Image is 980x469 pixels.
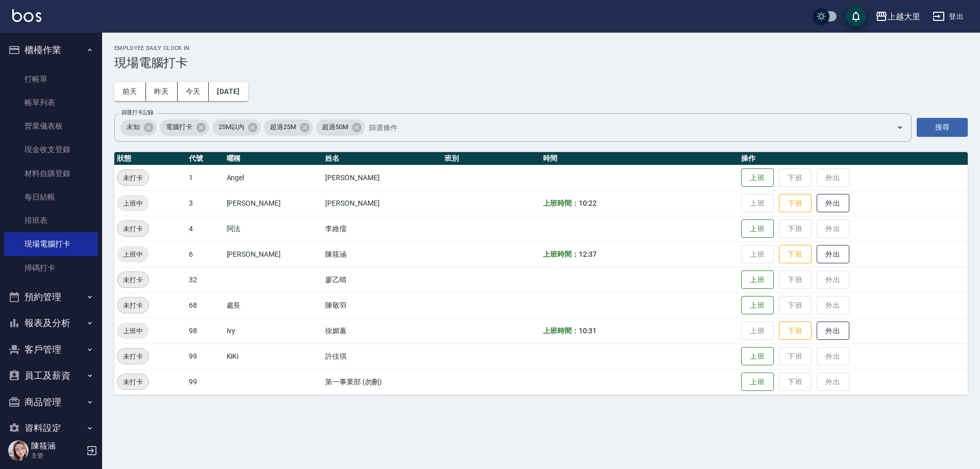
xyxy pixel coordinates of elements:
span: 上班中 [117,249,149,260]
a: 排班表 [4,209,98,232]
span: 超過50M [316,122,354,132]
th: 時間 [541,152,738,165]
div: 電腦打卡 [160,119,209,136]
img: Logo [12,9,41,22]
td: 許佳琪 [323,343,442,369]
button: 上班 [741,219,774,238]
span: 未打卡 [117,224,149,234]
span: 未打卡 [117,377,149,387]
button: 櫃檯作業 [4,37,98,63]
span: 電腦打卡 [160,122,199,132]
th: 代號 [186,152,224,165]
button: 登出 [928,7,968,26]
div: 25M以內 [212,119,261,136]
span: 10:22 [579,199,597,207]
a: 打帳單 [4,67,98,91]
button: 外出 [817,194,849,213]
button: 資料設定 [4,415,98,441]
button: 下班 [779,245,812,264]
button: [DATE] [209,82,248,101]
a: 材料自購登錄 [4,162,98,185]
span: 上班中 [117,326,149,336]
button: 外出 [817,322,849,340]
a: 現金收支登錄 [4,138,98,161]
button: 上越大里 [871,6,924,27]
td: [PERSON_NAME] [224,190,323,216]
td: Ivy [224,318,323,343]
td: [PERSON_NAME] [323,165,442,190]
td: [PERSON_NAME] [224,241,323,267]
td: 廖乙晴 [323,267,442,292]
td: 處長 [224,292,323,318]
td: 阿法 [224,216,323,241]
th: 暱稱 [224,152,323,165]
button: 客戶管理 [4,336,98,363]
img: Person [8,440,29,461]
b: 上班時間： [543,199,579,207]
button: Open [892,119,908,136]
b: 上班時間： [543,250,579,258]
div: 上越大里 [888,10,920,23]
td: 4 [186,216,224,241]
th: 狀態 [114,152,186,165]
button: 報表及分析 [4,310,98,336]
span: 未知 [120,122,146,132]
h3: 現場電腦打卡 [114,56,968,70]
td: 99 [186,343,224,369]
button: 下班 [779,194,812,213]
span: 25M以內 [212,122,251,132]
button: 上班 [741,373,774,391]
td: 98 [186,318,224,343]
a: 每日結帳 [4,185,98,209]
button: 員工及薪資 [4,362,98,389]
td: [PERSON_NAME] [323,190,442,216]
button: 今天 [178,82,209,101]
a: 帳單列表 [4,91,98,114]
td: 陳筱涵 [323,241,442,267]
td: 3 [186,190,224,216]
th: 班別 [442,152,541,165]
div: 超過25M [264,119,313,136]
button: 上班 [741,347,774,366]
td: 32 [186,267,224,292]
button: 上班 [741,296,774,315]
a: 營業儀表板 [4,114,98,138]
span: 12:37 [579,250,597,258]
td: 1 [186,165,224,190]
th: 姓名 [323,152,442,165]
td: 第一事業部 (勿刪) [323,369,442,394]
button: 上班 [741,168,774,187]
a: 掃碼打卡 [4,256,98,280]
span: 超過25M [264,122,302,132]
button: 預約管理 [4,284,98,310]
button: 昨天 [146,82,178,101]
span: 未打卡 [117,275,149,285]
span: 上班中 [117,198,149,209]
div: 未知 [120,119,157,136]
td: 徐媚蕙 [323,318,442,343]
p: 主管 [31,451,83,460]
h5: 陳筱涵 [31,441,83,451]
td: 李維儒 [323,216,442,241]
input: 篩選條件 [366,118,878,136]
button: 商品管理 [4,389,98,415]
span: 未打卡 [117,172,149,183]
td: Angel [224,165,323,190]
button: 前天 [114,82,146,101]
td: 68 [186,292,224,318]
td: KiKi [224,343,323,369]
button: 上班 [741,270,774,289]
div: 超過50M [316,119,365,136]
td: 陳敬羽 [323,292,442,318]
span: 10:31 [579,327,597,335]
a: 現場電腦打卡 [4,232,98,256]
button: save [846,6,866,27]
button: 外出 [817,245,849,264]
label: 篩選打卡記錄 [121,109,154,116]
h2: Employee Daily Clock In [114,45,968,52]
td: 6 [186,241,224,267]
th: 操作 [739,152,968,165]
button: 搜尋 [917,118,968,137]
b: 上班時間： [543,327,579,335]
button: 下班 [779,322,812,340]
